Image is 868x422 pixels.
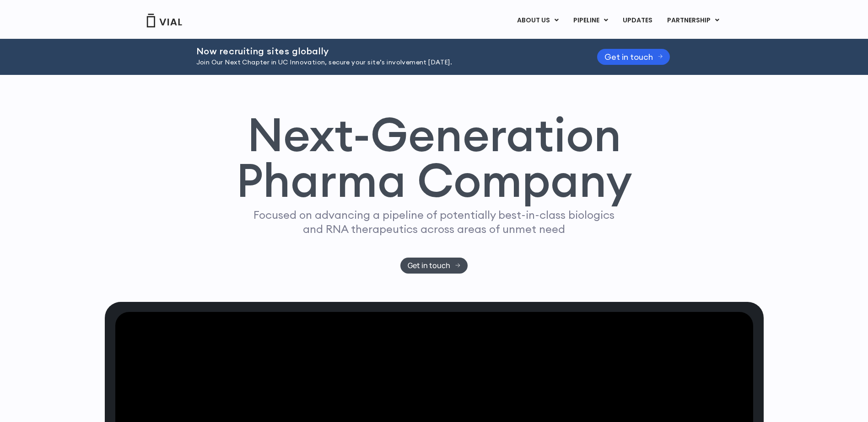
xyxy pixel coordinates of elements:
[597,49,670,65] a: Get in touch
[510,13,566,28] a: ABOUT USMenu Toggle
[660,13,727,28] a: PARTNERSHIPMenu Toggle
[196,46,574,56] h2: Now recruiting sites globally
[146,14,183,27] img: Vial Logo
[604,53,653,60] span: Get in touch
[408,262,450,269] span: Get in touch
[400,258,468,274] a: Get in touch
[196,58,574,68] p: Join Our Next Chapter in UC Innovation, secure your site’s involvement [DATE].
[566,13,615,28] a: PIPELINEMenu Toggle
[236,111,632,204] h1: Next-Generation Pharma Company
[250,208,619,236] p: Focused on advancing a pipeline of potentially best-in-class biologics and RNA therapeutics acros...
[615,13,659,28] a: UPDATES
